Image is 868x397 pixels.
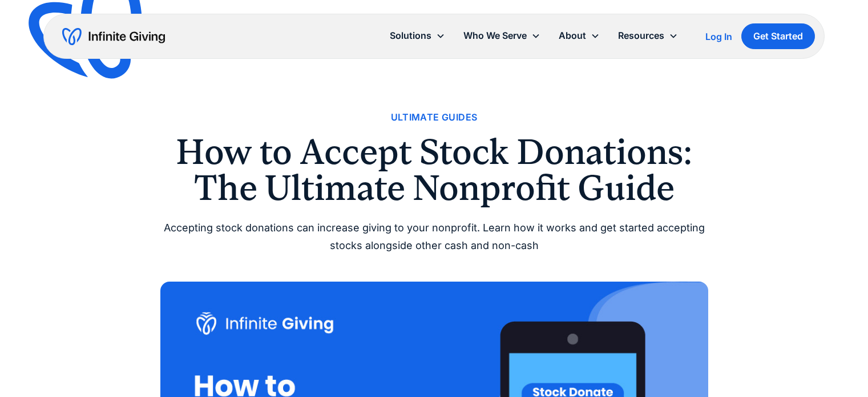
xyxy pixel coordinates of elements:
a: Ultimate Guides [391,110,478,125]
a: Get Started [741,23,815,49]
div: Resources [618,28,664,43]
a: home [62,27,165,46]
h1: How to Accept Stock Donations: The Ultimate Nonprofit Guide [160,134,708,206]
div: Who We Serve [463,28,527,43]
div: Resources [609,23,687,48]
div: About [559,28,586,43]
div: Log In [705,32,732,41]
div: Solutions [390,28,431,43]
div: Accepting stock donations can increase giving to your nonprofit. Learn how it works and get start... [160,219,708,254]
div: About [550,23,609,48]
div: Who We Serve [454,23,550,48]
a: Log In [705,30,732,43]
div: Solutions [381,23,454,48]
